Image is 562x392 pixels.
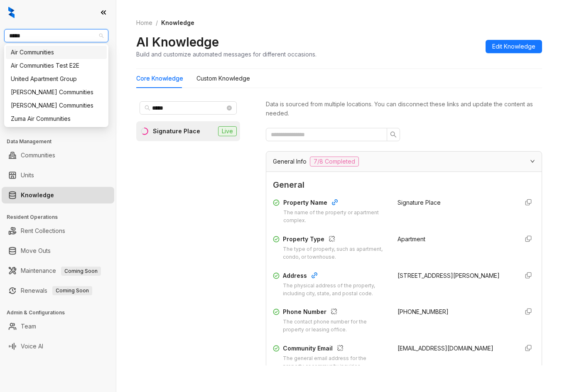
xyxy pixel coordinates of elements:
[2,262,114,279] li: Maintenance
[6,99,107,112] div: Villa Serena Communities
[7,213,116,221] h3: Resident Operations
[486,40,542,53] button: Edit Knowledge
[266,100,542,118] div: Data is sourced from multiple locations. You can disconnect these links and update the content as...
[21,147,55,164] a: Communities
[11,48,102,57] div: Air Communities
[283,307,388,318] div: Phone Number
[52,286,92,295] span: Coming Soon
[161,19,194,26] span: Knowledge
[7,309,116,316] h3: Admin & Configurations
[283,344,388,355] div: Community Email
[2,223,114,239] li: Rent Collections
[390,131,397,138] span: search
[2,187,114,203] li: Knowledge
[273,179,535,191] span: General
[11,88,102,97] div: [PERSON_NAME] Communities
[6,59,107,72] div: Air Communities Test E2E
[530,159,535,164] span: expanded
[135,18,154,27] a: Home
[2,167,114,184] li: Units
[227,105,232,110] span: close-circle
[8,7,15,18] img: logo
[398,345,493,352] span: [EMAIL_ADDRESS][DOMAIN_NAME]
[273,157,307,166] span: General Info
[7,138,116,145] h3: Data Management
[283,355,388,370] div: The general email address for the property or community inquiries.
[310,157,359,167] span: 7/8 Completed
[266,152,542,171] div: General Info7/8 Completed
[283,235,388,245] div: Property Type
[2,111,114,128] li: Collections
[11,61,102,70] div: Air Communities Test E2E
[21,167,34,184] a: Units
[2,56,114,72] li: Leads
[6,112,107,125] div: Zuma Air Communities
[156,18,158,27] li: /
[136,34,219,50] h2: AI Knowledge
[11,101,102,110] div: [PERSON_NAME] Communities
[11,114,102,123] div: Zuma Air Communities
[2,282,114,299] li: Renewals
[21,223,65,239] a: Rent Collections
[136,74,183,83] div: Core Knowledge
[196,74,250,83] div: Custom Knowledge
[398,308,449,315] span: [PHONE_NUMBER]
[6,72,107,86] div: United Apartment Group
[398,199,441,206] span: Signature Place
[2,243,114,259] li: Move Outs
[2,91,114,108] li: Leasing
[283,198,387,209] div: Property Name
[283,318,388,334] div: The contact phone number for the property or leasing office.
[21,338,43,355] a: Voice AI
[21,318,36,335] a: Team
[492,42,535,51] span: Edit Knowledge
[21,243,51,259] a: Move Outs
[21,282,92,299] a: RenewalsComing Soon
[283,271,388,282] div: Address
[218,126,237,136] span: Live
[61,267,101,276] span: Coming Soon
[2,147,114,164] li: Communities
[398,271,512,280] div: [STREET_ADDRESS][PERSON_NAME]
[136,50,317,59] div: Build and customize automated messages for different occasions.
[21,187,54,203] a: Knowledge
[2,318,114,335] li: Team
[6,46,107,59] div: Air Communities
[6,86,107,99] div: Villa Serena Communities
[11,74,102,83] div: United Apartment Group
[398,235,425,243] span: Apartment
[145,105,150,111] span: search
[283,209,387,225] div: The name of the property or apartment complex.
[283,245,388,261] div: The type of property, such as apartment, condo, or townhouse.
[283,282,388,298] div: The physical address of the property, including city, state, and postal code.
[153,127,200,136] div: Signature Place
[2,338,114,355] li: Voice AI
